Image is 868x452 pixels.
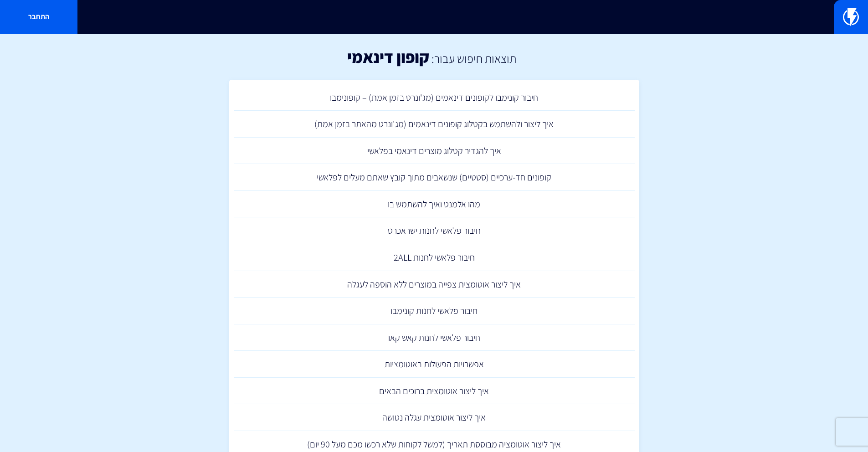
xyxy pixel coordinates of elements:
[429,52,516,65] h2: תוצאות חיפוש עבור:
[234,378,635,405] a: איך ליצור אוטומצית ברוכים הבאים
[234,138,635,164] a: איך להגדיר קטלוג מוצרים דינאמי בפלאשי
[234,298,635,324] a: חיבור פלאשי לחנות קונימבו
[234,324,635,351] a: חיבור פלאשי לחנות קאש קאו
[234,191,635,218] a: מהו אלמנט ואיך להשתמש בו
[234,404,635,431] a: איך ליצור אוטומצית עגלה נטושה
[234,164,635,191] a: קופונים חד-ערכיים (סטטיים) שנשאבים מתוך קובץ שאתם מעלים לפלאשי
[234,84,635,111] a: חיבור קונימבו לקופונים דינאמים (מג'ונרט בזמן אמת) – קופונימבו
[234,217,635,244] a: חיבור פלאשי לחנות ישראכרט
[234,111,635,138] a: איך ליצור ולהשתמש בקטלוג קופונים דינאמים (מג'ונרט מהאתר בזמן אמת)
[347,48,429,66] h1: קופון דינאמי
[234,271,635,298] a: איך ליצור אוטומצית צפייה במוצרים ללא הוספה לעגלה
[234,244,635,271] a: חיבור פלאשי לחנות 2ALL
[234,351,635,378] a: אפשרויות הפעולות באוטומציות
